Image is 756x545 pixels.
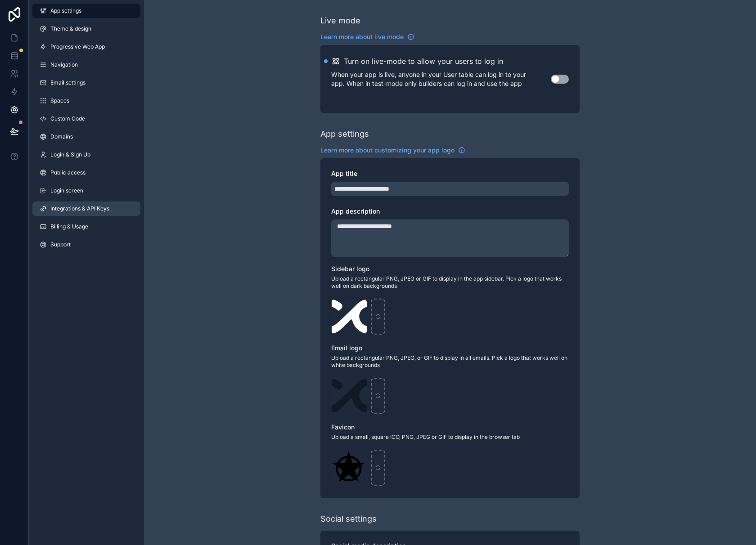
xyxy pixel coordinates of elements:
[32,22,140,36] a: Theme & design
[344,56,503,67] h2: Turn on live-mode to allow your users to log in
[32,165,140,180] a: Public access
[50,223,88,230] span: Billing & Usage
[320,32,414,41] a: Learn more about live mode
[32,130,140,144] a: Domains
[32,237,140,252] a: Support
[50,151,90,158] span: Login & Sign Up
[32,219,140,234] a: Billing & Usage
[50,61,78,68] span: Navigation
[32,76,140,90] a: Email settings
[320,513,377,525] div: Social settings
[50,79,85,86] span: Email settings
[50,187,83,194] span: Login screen
[32,4,140,18] a: App settings
[32,147,140,162] a: Login & Sign Up
[331,423,355,431] span: Favicon
[50,7,81,14] span: App settings
[331,70,551,88] p: When your app is live, anyone in your User table can log in to your app. When in test-mode only b...
[320,128,369,140] div: App settings
[50,241,71,248] span: Support
[50,25,91,32] span: Theme & design
[331,354,569,369] span: Upload a rectangular PNG, JPEG, or GIF to display in all emails. Pick a logo that works well on w...
[331,207,380,215] span: App description
[32,40,140,54] a: Progressive Web App
[331,265,369,272] span: Sidebar logo
[32,94,140,108] a: Spaces
[32,183,140,198] a: Login screen
[32,58,140,72] a: Navigation
[50,115,85,122] span: Custom Code
[320,146,465,155] a: Learn more about customizing your app logo
[32,112,140,126] a: Custom Code
[331,170,357,177] span: App title
[331,344,362,352] span: Email logo
[320,14,360,27] div: Live mode
[50,97,69,104] span: Spaces
[50,133,73,140] span: Domains
[50,169,85,176] span: Public access
[331,433,569,441] span: Upload a small, square ICO, PNG, JPEG or GIF to display in the browser tab
[50,43,105,50] span: Progressive Web App
[50,205,109,212] span: Integrations & API Keys
[331,275,569,290] span: Upload a rectangular PNG, JPEG or GIF to display in the app sidebar. Pick a logo that works well ...
[320,32,404,41] span: Learn more about live mode
[320,146,454,155] span: Learn more about customizing your app logo
[32,201,140,216] a: Integrations & API Keys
